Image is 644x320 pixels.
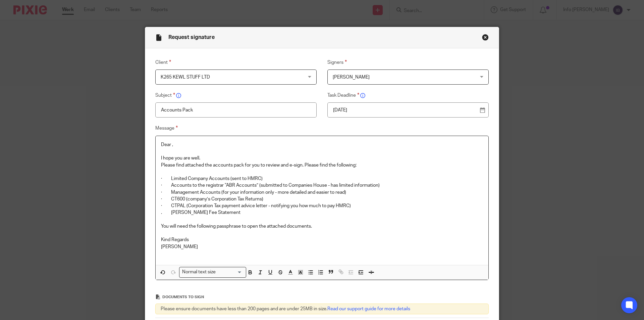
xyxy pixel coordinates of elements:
[155,93,175,98] span: Subject
[161,223,483,230] p: You will need the following passphrase to open the attached documents.
[161,155,483,162] p: I hope you are well.
[155,102,317,118] input: Insert subject
[155,124,489,132] label: Message
[333,107,478,113] p: [DATE]
[161,182,483,189] p: · Accounts to the registrar “ABR Accounts” (submitted to Companies House - has limited information)
[162,295,204,299] span: Documents to sign
[155,58,317,66] label: Client
[327,93,359,98] span: Task Deadline
[333,75,370,80] span: [PERSON_NAME]
[161,189,483,196] p: · Management Accounts (for your information only - more detailed and easier to read)
[161,141,483,148] p: Dear ,
[155,304,489,314] div: Please ensure documents have less than 200 pages and are under 25MB in size.
[161,243,483,250] p: [PERSON_NAME]
[161,75,210,80] span: K265 KEWL STUFF LTD
[161,196,483,202] p: · CT600 (company’s Corporation Tax Returns)
[161,175,483,182] p: · Limited Company Accounts (sent to HMRC)
[161,209,483,216] p: . [PERSON_NAME] Fee Statement
[161,202,483,209] p: · CTPAL (Corporation Tax payment advice letter - notifying you how much to pay HMRC)
[327,307,410,311] a: Read our support guide for more details
[179,267,246,277] div: Search for option
[181,269,217,276] span: Normal text size
[327,58,489,66] label: Signers
[161,162,483,169] p: Please find attached the accounts pack for you to review and e-sign. Please find the following:
[482,34,489,41] button: Close modal
[218,269,242,276] input: Search for option
[168,35,215,40] span: Request signature
[161,236,483,243] p: Kind Regards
